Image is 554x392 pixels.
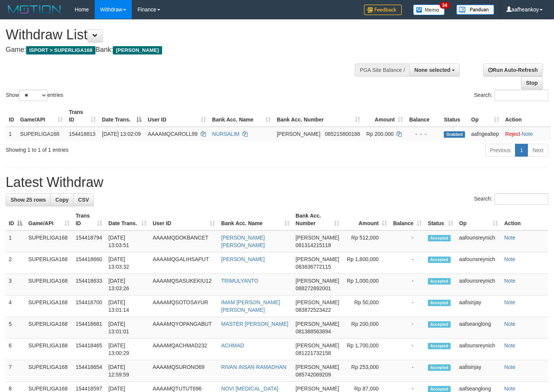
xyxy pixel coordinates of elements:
span: Accepted [428,257,451,263]
td: - [390,274,425,296]
span: None selected [414,67,450,73]
span: Copy 081221732158 to clipboard [296,350,331,356]
h1: Withdraw List [6,27,362,42]
td: aafounsreynich [456,274,501,296]
th: Balance: activate to sort column ascending [390,209,425,230]
td: [DATE] 13:01:01 [105,317,150,339]
span: [PERSON_NAME] [296,278,339,284]
td: AAAAMQGALIHSAPUT [150,252,218,274]
a: Note [504,256,515,262]
td: - [390,230,425,252]
span: Copy 088272892001 to clipboard [296,285,331,291]
td: SUPERLIGA168 [25,252,73,274]
span: [PERSON_NAME] [296,342,339,348]
img: MOTION_logo.png [6,4,63,15]
a: Show 25 rows [6,193,51,206]
td: aafounsreynich [456,252,501,274]
a: Run Auto-Refresh [483,64,543,76]
span: Copy 081388563894 to clipboard [296,328,331,334]
span: [PERSON_NAME] [296,364,339,370]
span: CSV [78,197,89,203]
td: Rp 1,700,000 [342,339,390,360]
td: [DATE] 12:59:59 [105,360,150,382]
td: [DATE] 13:00:29 [105,339,150,360]
th: Op: activate to sort column ascending [456,209,501,230]
th: ID: activate to sort column descending [6,209,25,230]
span: Accepted [428,364,451,371]
span: Accepted [428,278,451,285]
a: Note [504,235,515,241]
th: Game/API: activate to sort column ascending [17,105,66,127]
td: · [502,127,551,141]
td: [DATE] 13:01:14 [105,296,150,317]
a: [PERSON_NAME] [221,256,265,262]
label: Search: [474,193,548,205]
td: aafisinjay [456,296,501,317]
td: Rp 50,000 [342,296,390,317]
span: Copy [55,197,69,203]
h4: Game: Bank: [6,46,362,54]
span: [PERSON_NAME] [296,386,339,392]
span: [PERSON_NAME] [296,256,339,262]
span: [DATE] 13:02:09 [102,131,140,137]
div: Showing 1 to 1 of 1 entries [6,143,225,154]
th: Bank Acc. Number: activate to sort column ascending [293,209,342,230]
td: 1 [6,127,17,141]
span: Accepted [428,300,451,306]
td: 154418700 [73,296,106,317]
td: AAAAMQYOPANGABUT [150,317,218,339]
a: MASTER [PERSON_NAME] [221,321,288,327]
td: Rp 200,000 [342,317,390,339]
span: [PERSON_NAME] [296,235,339,241]
td: aafngealtep [468,127,502,141]
img: panduan.png [456,5,494,15]
span: Grabbed [444,131,465,138]
td: 154418660 [73,252,106,274]
a: IMAM [PERSON_NAME] [PERSON_NAME] [221,299,280,313]
td: - [390,360,425,382]
a: CSV [73,193,94,206]
span: [PERSON_NAME] [296,299,339,305]
th: Bank Acc. Name: activate to sort column ascending [209,105,274,127]
a: Note [504,321,515,327]
span: [PERSON_NAME] [296,321,339,327]
td: [DATE] 13:03:26 [105,274,150,296]
td: 4 [6,296,25,317]
td: SUPERLIGA168 [25,296,73,317]
td: 1 [6,230,25,252]
td: AAAAMQSOTOSAYUR [150,296,218,317]
td: 7 [6,360,25,382]
a: [PERSON_NAME] [PERSON_NAME] [221,235,265,248]
td: Rp 512,000 [342,230,390,252]
th: Date Trans.: activate to sort column ascending [105,209,150,230]
td: 154418794 [73,230,106,252]
span: Copy 085215800188 to clipboard [325,131,360,137]
td: SUPERLIGA168 [25,339,73,360]
span: AAAAMQCAROLL99 [148,131,198,137]
div: - - - [409,130,438,138]
td: 6 [6,339,25,360]
th: Status: activate to sort column ascending [425,209,456,230]
td: - [390,317,425,339]
input: Search: [495,90,548,101]
th: Status [441,105,468,127]
span: Accepted [428,321,451,328]
th: Bank Acc. Number: activate to sort column ascending [274,105,363,127]
td: [DATE] 13:03:51 [105,230,150,252]
input: Search: [495,193,548,205]
td: SUPERLIGA168 [25,317,73,339]
td: 154418465 [73,339,106,360]
span: ISPORT > SUPERLIGA168 [26,46,95,54]
a: Note [504,364,515,370]
span: Accepted [428,343,451,349]
th: Op: activate to sort column ascending [468,105,502,127]
a: Note [522,131,533,137]
td: 154418633 [73,274,106,296]
th: Balance [406,105,441,127]
span: Copy 083872523422 to clipboard [296,307,331,313]
th: Action [502,105,551,127]
a: RIVAN INSAN RAMADHAN [221,364,286,370]
div: PGA Site Balance / [355,64,409,76]
span: 34 [440,2,450,9]
th: Bank Acc. Name: activate to sort column ascending [218,209,293,230]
